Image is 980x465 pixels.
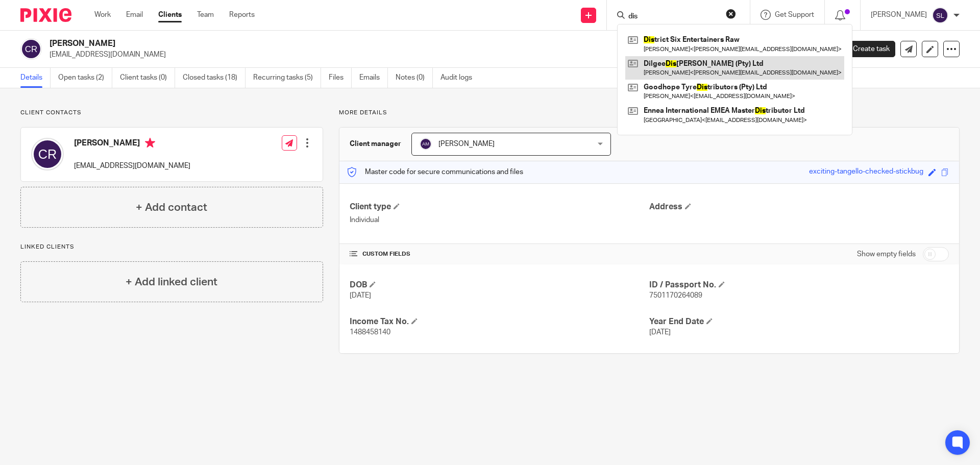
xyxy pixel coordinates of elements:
[183,68,246,88] a: Closed tasks (18)
[339,109,960,117] p: More details
[350,250,649,258] h4: CUSTOM FIELDS
[350,139,401,149] h3: Client manager
[649,292,702,299] span: 7501170264089
[347,167,523,177] p: Master code for secure communications and files
[440,68,480,88] a: Audit logs
[809,166,923,178] div: exciting-tangello-checked-stickbug
[158,10,182,20] a: Clients
[359,68,388,88] a: Emails
[627,12,719,21] input: Search
[126,274,217,290] h4: + Add linked client
[20,8,71,22] img: Pixie
[350,292,371,299] span: [DATE]
[50,38,667,49] h2: [PERSON_NAME]
[126,10,143,20] a: Email
[20,68,51,88] a: Details
[350,215,649,225] p: Individual
[649,280,949,290] h4: ID / Passport No.
[20,38,42,60] img: svg%3E
[20,243,323,251] p: Linked clients
[229,10,255,20] a: Reports
[836,41,895,57] a: Create task
[74,138,190,151] h4: [PERSON_NAME]
[58,68,112,88] a: Open tasks (2)
[396,68,433,88] a: Notes (0)
[438,140,495,148] span: [PERSON_NAME]
[932,7,948,23] img: svg%3E
[775,11,814,18] span: Get Support
[350,316,649,327] h4: Income Tax No.
[50,50,821,60] p: [EMAIL_ADDRESS][DOMAIN_NAME]
[649,329,671,336] span: [DATE]
[74,161,190,171] p: [EMAIL_ADDRESS][DOMAIN_NAME]
[120,68,175,88] a: Client tasks (0)
[350,202,649,212] h4: Client type
[350,329,390,336] span: 1488458140
[871,10,927,20] p: [PERSON_NAME]
[420,138,432,150] img: svg%3E
[136,200,207,215] h4: + Add contact
[329,68,352,88] a: Files
[857,249,916,259] label: Show empty fields
[31,138,64,170] img: svg%3E
[726,9,736,19] button: Clear
[145,138,155,148] i: Primary
[197,10,214,20] a: Team
[649,202,949,212] h4: Address
[94,10,111,20] a: Work
[253,68,321,88] a: Recurring tasks (5)
[20,109,323,117] p: Client contacts
[649,316,949,327] h4: Year End Date
[350,280,649,290] h4: DOB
